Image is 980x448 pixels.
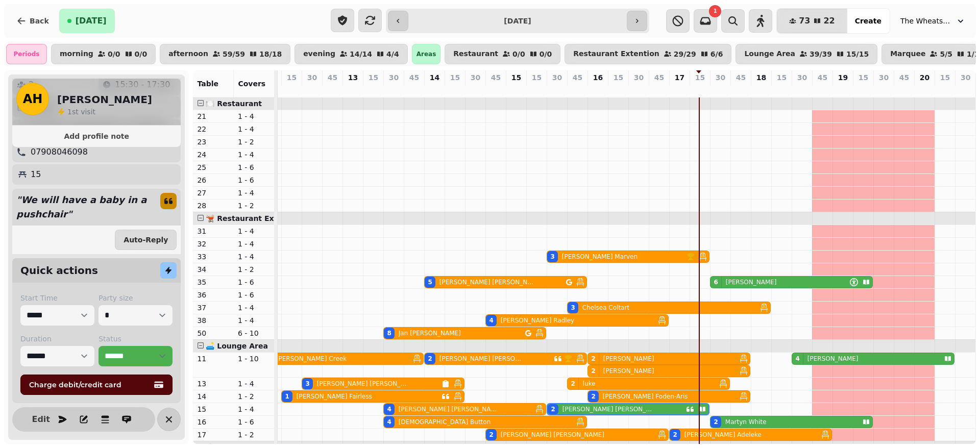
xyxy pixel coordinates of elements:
[684,431,762,439] p: [PERSON_NAME] Adeleke
[307,72,317,83] p: 30
[168,50,208,58] p: afternoon
[60,50,93,58] p: morning
[197,404,230,414] p: 15
[238,391,271,402] p: 1 - 2
[206,99,262,108] span: 🍽️ Restaurant
[197,226,230,236] p: 31
[453,50,498,58] p: Restaurant
[197,354,230,364] p: 11
[962,85,970,95] p: 0
[838,72,848,83] p: 19
[197,201,230,211] p: 28
[573,50,659,58] p: Restaurant Extention
[736,44,877,64] button: Lounge Area39/3915/15
[512,85,520,95] p: 0
[900,85,908,95] p: 0
[655,85,663,95] p: 0
[439,355,526,363] p: [PERSON_NAME] [PERSON_NAME]
[634,85,643,95] p: 0
[238,80,265,88] span: Covers
[51,44,156,64] button: morning0/00/0
[710,51,723,58] p: 6 / 6
[810,51,832,58] p: 39 / 39
[634,72,644,83] p: 30
[562,405,655,413] p: [PERSON_NAME] [PERSON_NAME]
[197,124,230,134] p: 22
[115,230,177,250] button: Auto-Reply
[399,418,491,426] p: [DEMOGRAPHIC_DATA] Button
[67,108,72,116] span: 1
[695,72,705,83] p: 15
[369,85,377,95] p: 0
[238,150,271,160] p: 1 - 4
[8,9,57,33] button: Back
[797,72,807,83] p: 30
[603,355,654,363] p: [PERSON_NAME]
[846,51,869,58] p: 15 / 15
[223,51,245,58] p: 59 / 59
[450,72,460,83] p: 15
[798,85,806,95] p: 4
[303,50,335,58] p: evening
[35,415,47,424] span: Edit
[673,431,677,439] div: 2
[725,418,767,426] p: Martyn White
[197,315,230,326] p: 38
[124,236,168,243] span: Auto-Reply
[573,85,581,95] p: 5
[238,277,271,287] p: 1 - 6
[412,44,441,64] div: Areas
[206,214,303,222] span: 🫕 Restaurant Extention
[489,316,493,325] div: 4
[197,239,230,249] p: 32
[571,380,575,388] div: 2
[348,72,358,83] p: 13
[603,367,654,375] p: [PERSON_NAME]
[389,72,399,83] p: 30
[197,188,230,198] p: 27
[540,51,552,58] p: 0 / 0
[197,303,230,313] p: 37
[532,85,541,95] p: 0
[511,72,521,83] p: 15
[714,278,718,286] div: 6
[565,44,731,64] button: Restaurant Extention29/296/6
[859,72,868,83] p: 15
[961,72,970,83] p: 30
[471,72,480,83] p: 30
[445,44,560,64] button: Restaurant0/00/0
[839,85,847,95] p: 0
[20,293,94,303] label: Start Time
[238,175,271,185] p: 1 - 6
[714,418,718,426] div: 2
[941,85,949,95] p: 0
[297,392,372,401] p: [PERSON_NAME] Fairless
[967,51,979,58] p: 1 / 1
[387,418,391,426] div: 4
[940,72,950,83] p: 15
[197,162,230,172] p: 25
[920,72,929,83] p: 20
[409,72,419,83] p: 45
[238,188,271,198] p: 1 - 4
[206,342,267,350] span: 🛋️ Lounge Area
[308,85,316,95] p: 3
[238,379,271,389] p: 1 - 4
[197,391,230,402] p: 14
[389,85,398,95] p: 21
[591,392,595,401] div: 2
[135,51,148,58] p: 0 / 0
[238,124,271,134] p: 1 - 4
[31,168,41,181] p: 15
[238,201,271,211] p: 1 - 2
[369,72,378,83] p: 15
[72,108,81,116] span: st
[551,405,555,413] div: 2
[238,303,271,313] p: 1 - 4
[674,51,696,58] p: 29 / 29
[67,107,95,117] p: visit
[238,137,271,147] p: 1 - 2
[726,278,777,286] p: [PERSON_NAME]
[550,253,554,261] div: 3
[399,329,461,337] p: Jan [PERSON_NAME]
